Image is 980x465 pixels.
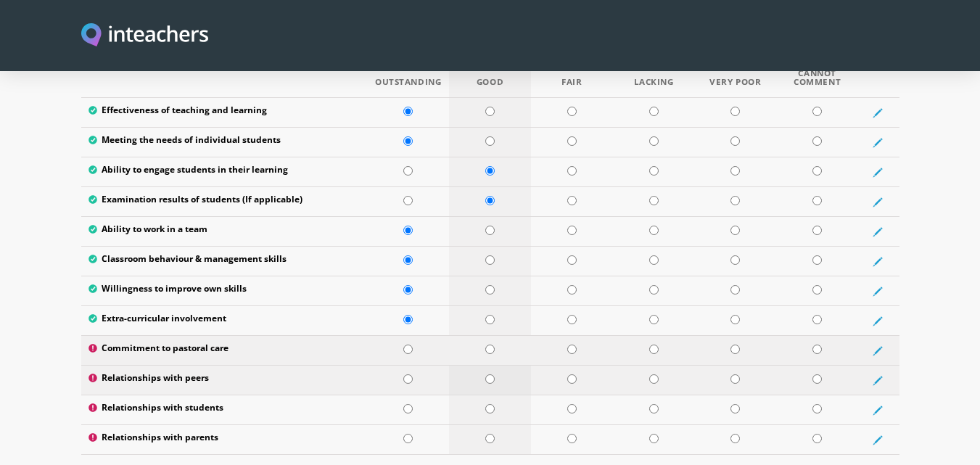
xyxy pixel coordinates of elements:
[694,69,776,98] th: Very Poor
[531,69,613,98] th: Fair
[88,403,361,417] label: Relationships with students
[81,23,209,49] img: Inteachers
[88,194,361,209] label: Examination results of students (If applicable)
[88,284,361,298] label: Willingness to improve own skills
[81,23,209,49] a: Visit this site's homepage
[776,69,858,98] th: Cannot Comment
[88,105,361,120] label: Effectiveness of teaching and learning
[88,343,361,358] label: Commitment to pastoral care
[88,135,361,149] label: Meeting the needs of individual students
[88,373,361,387] label: Relationships with peers
[88,165,361,179] label: Ability to engage students in their learning
[88,313,361,328] label: Extra-curricular involvement
[88,224,361,239] label: Ability to work in a team
[88,432,361,447] label: Relationships with parents
[449,69,531,98] th: Good
[88,254,361,268] label: Classroom behaviour & management skills
[367,69,449,98] th: Outstanding
[613,69,695,98] th: Lacking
